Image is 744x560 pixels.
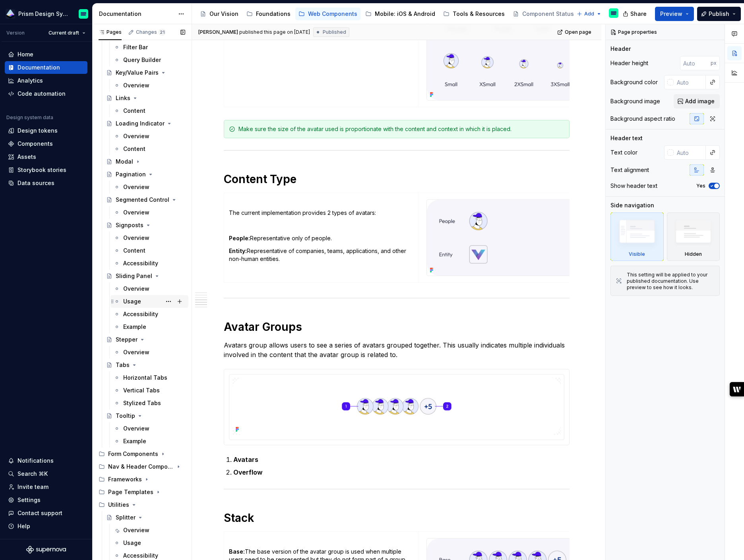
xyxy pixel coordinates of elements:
[229,548,245,555] strong: Base:
[110,282,188,295] a: Overview
[685,97,715,105] span: Add image
[108,501,129,509] div: Utilities
[609,8,618,18] img: Emiliano Rodriguez
[95,448,188,460] div: Form Components
[709,10,729,18] span: Publish
[116,221,143,229] div: Signposts
[116,170,146,178] div: Pagination
[116,196,169,204] div: Segmented Control
[17,509,62,517] div: Contact support
[5,124,87,137] a: Design tokens
[103,168,188,181] a: Pagination
[584,11,594,17] span: Add
[610,149,637,156] div: Text color
[110,257,188,270] a: Accessibility
[619,7,652,21] button: Share
[6,114,53,121] div: Design system data
[5,61,87,74] a: Documentation
[48,30,79,36] span: Current draft
[17,153,36,161] div: Assets
[5,74,87,87] a: Analytics
[123,145,145,153] div: Content
[123,386,160,394] div: Vertical Tabs
[110,537,188,549] a: Usage
[45,27,89,39] button: Current draft
[116,94,130,102] div: Links
[26,546,66,554] svg: Supernova Logo
[295,8,360,20] a: Web Components
[95,473,188,486] div: Frameworks
[116,361,130,369] div: Tabs
[99,29,122,35] div: Pages
[256,10,291,18] div: Foundations
[103,219,188,232] a: Signposts
[198,29,238,35] span: [PERSON_NAME]
[229,247,247,254] strong: Entity:
[209,10,238,18] div: Our Vision
[123,234,149,242] div: Overview
[110,206,188,219] a: Overview
[123,247,145,255] div: Content
[610,212,664,261] div: Visible
[123,285,149,293] div: Overview
[108,463,174,471] div: Nav & Header Components
[110,143,188,155] a: Content
[136,29,166,35] div: Changes
[17,457,54,465] div: Notifications
[110,321,188,333] a: Example
[627,272,715,291] div: This setting will be applied to your published documentation. Use preview to see how it looks.
[123,425,149,433] div: Overview
[123,552,158,560] div: Accessibility
[123,526,149,534] div: Overview
[610,78,658,86] div: Background color
[17,50,33,58] div: Home
[116,120,165,127] div: Loading Indicator
[110,384,188,397] a: Vertical Tabs
[123,539,141,547] div: Usage
[110,295,188,308] a: Usage
[5,151,87,163] a: Assets
[116,272,152,280] div: Sliding Panel
[108,450,158,458] div: Form Components
[123,348,149,356] div: Overview
[574,8,604,19] button: Add
[123,56,161,64] div: Query Builder
[5,467,87,480] button: Search ⌘K
[95,486,188,498] div: Page Templates
[17,496,41,504] div: Settings
[17,166,66,174] div: Storybook stories
[103,155,188,168] a: Modal
[95,460,188,473] div: Nav & Header Components
[110,79,188,92] a: Overview
[123,183,149,191] div: Overview
[630,10,647,18] span: Share
[110,346,188,359] a: Overview
[103,92,188,104] a: Links
[5,494,87,506] a: Settings
[110,181,188,193] a: Overview
[17,179,54,187] div: Data sources
[453,10,505,18] div: Tools & Resources
[110,104,188,117] a: Content
[5,87,87,100] a: Code automation
[362,8,438,20] a: Mobile: iOS & Android
[123,259,158,267] div: Accessibility
[108,475,142,483] div: Frameworks
[697,7,741,21] button: Publish
[123,132,149,140] div: Overview
[103,66,188,79] a: Key/Value Pairs
[610,166,649,174] div: Text alignment
[103,511,188,524] a: Splitter
[510,8,586,20] a: Component Status
[123,209,149,216] div: Overview
[522,10,574,18] div: Component Status
[610,59,648,67] div: Header height
[103,193,188,206] a: Segmented Control
[233,456,258,463] strong: Avatars
[610,201,654,209] div: Side navigation
[224,320,570,334] h1: Avatar Groups
[123,310,158,318] div: Accessibility
[123,399,161,407] div: Stylized Tabs
[685,251,702,257] div: Hidden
